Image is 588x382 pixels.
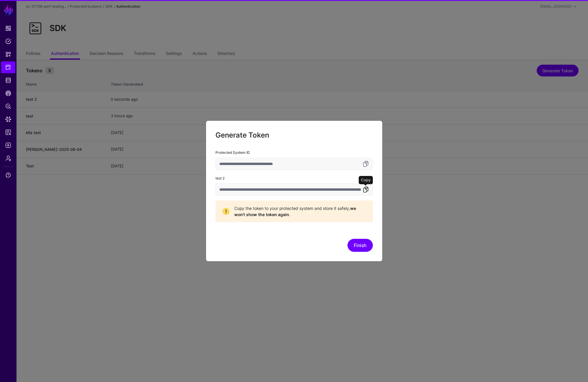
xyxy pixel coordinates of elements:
[234,205,366,218] span: Copy the token to your protected system and store it safely, .
[215,150,250,155] label: Protected System ID
[234,206,356,217] strong: we won’t show the token again
[215,176,225,181] label: test 2
[359,176,373,184] div: Copy
[347,239,373,252] button: Finish
[215,130,373,140] h2: Generate Token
